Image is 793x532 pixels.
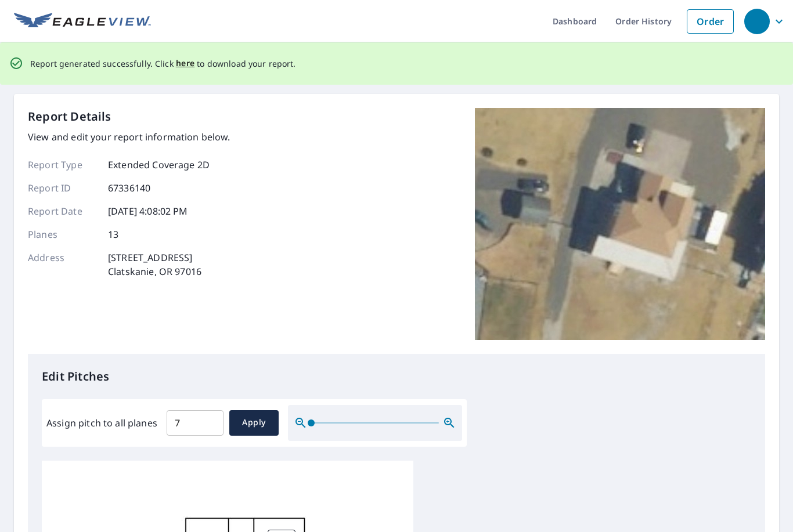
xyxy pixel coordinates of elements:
a: Order [687,9,734,34]
span: Apply [239,415,269,430]
button: here [176,56,195,71]
p: [STREET_ADDRESS] Clatskanie, OR 97016 [108,251,201,278]
p: 13 [108,227,118,241]
img: Top image [475,108,765,340]
p: 67336140 [108,181,150,195]
p: Extended Coverage 2D [108,158,210,172]
p: Report generated successfully. Click to download your report. [30,56,296,71]
p: Report Date [28,204,98,218]
button: Apply [229,410,279,436]
p: Address [28,251,98,278]
p: View and edit your report information below. [28,130,230,144]
p: [DATE] 4:08:02 PM [108,204,188,218]
p: Report Type [28,158,98,172]
p: Edit Pitches [42,368,751,385]
label: Assign pitch to all planes [46,416,157,430]
p: Report Details [28,108,111,125]
p: Planes [28,227,98,241]
input: 00.0 [167,407,224,439]
p: Report ID [28,181,98,195]
img: EV Logo [14,13,151,30]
